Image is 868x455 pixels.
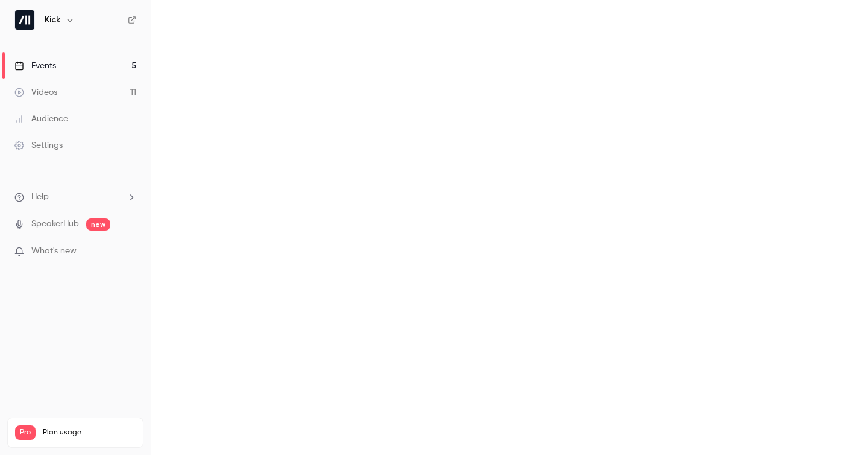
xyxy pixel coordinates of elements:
[31,245,77,258] span: What's new
[86,218,110,231] span: new
[14,60,56,72] div: Events
[14,86,57,98] div: Videos
[15,10,34,30] img: Kick
[43,428,136,437] span: Plan usage
[31,191,49,203] span: Help
[15,425,36,440] span: Pro
[31,218,79,231] a: SpeakerHub
[14,139,63,151] div: Settings
[14,113,68,125] div: Audience
[122,246,136,257] iframe: Noticeable Trigger
[45,14,60,26] h6: Kick
[14,191,136,203] li: help-dropdown-opener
